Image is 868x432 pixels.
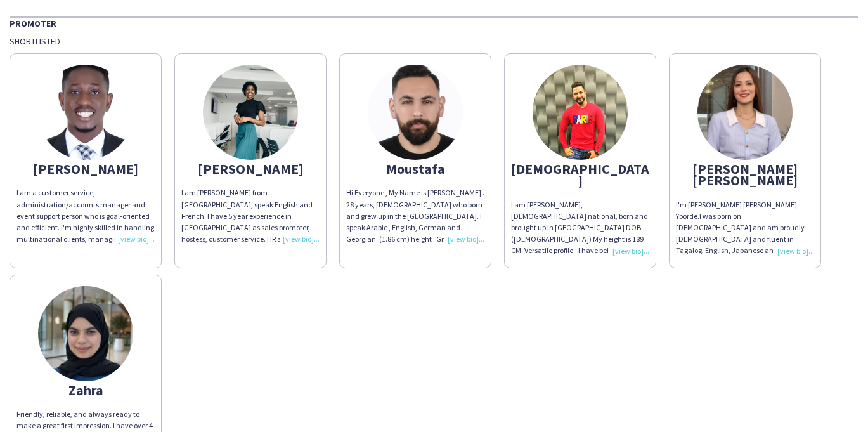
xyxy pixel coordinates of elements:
img: thumb-bfbea908-42c4-42b2-9c73-b2e3ffba8927.jpg [203,65,298,160]
div: I am [PERSON_NAME], [DEMOGRAPHIC_DATA] national, born and brought up in [GEOGRAPHIC_DATA] DOB ([D... [511,199,649,257]
img: thumb-163264024761501cf7d2257.jpg [533,65,628,160]
img: thumb-67fdf9db165fc.jpeg [697,65,793,160]
div: I am [PERSON_NAME] from [GEOGRAPHIC_DATA], speak English and French. I have 5 year experience in ... [181,187,320,245]
div: Zahra [16,384,155,396]
div: Hi Everyone , My Name is [PERSON_NAME] . 28 years, [DEMOGRAPHIC_DATA] who born and grew up in the... [346,187,484,245]
img: thumb-671091bbebc1e.jpg [38,65,133,160]
img: thumb-688b6ce2418de.jpeg [38,286,133,381]
div: I'm [PERSON_NAME] [PERSON_NAME] Yborde.I was born on [DEMOGRAPHIC_DATA] and am proudly [DEMOGRAPH... [676,199,814,257]
div: [DEMOGRAPHIC_DATA] [511,163,649,186]
div: l am a customer service, administration/accounts manager and event support person who is goal-ori... [16,187,155,245]
div: [PERSON_NAME] [181,163,320,174]
div: Shortlisted [10,36,858,47]
div: Promoter [10,16,858,29]
div: [PERSON_NAME] [PERSON_NAME] [676,163,814,186]
div: Moustafa [346,163,484,174]
img: thumb-8176a002-759a-4b8b-a64f-be1b4b60803c.jpg [368,65,463,160]
div: [PERSON_NAME] [16,163,155,174]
